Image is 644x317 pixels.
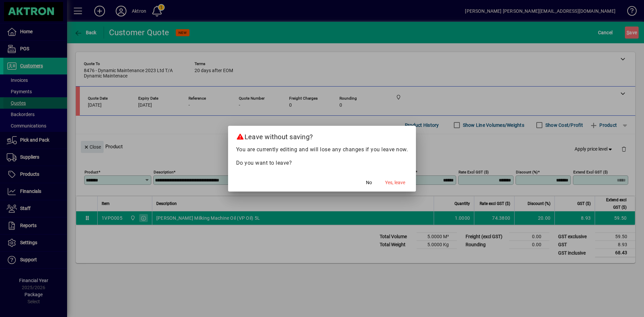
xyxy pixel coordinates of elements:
[366,179,372,186] span: No
[236,146,408,154] p: You are currently editing and will lose any changes if you leave now.
[236,159,408,167] p: Do you want to leave?
[385,179,405,186] span: Yes, leave
[358,177,380,189] button: No
[382,177,408,189] button: Yes, leave
[228,126,416,145] h2: Leave without saving?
